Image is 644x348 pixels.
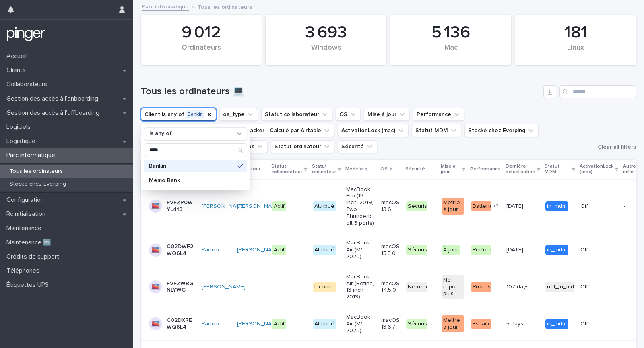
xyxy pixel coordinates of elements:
[155,23,248,43] div: 9 012
[381,280,400,294] p: macOS 14.5.0
[237,246,281,253] a: [PERSON_NAME]
[580,321,609,327] p: Off
[345,165,363,174] p: Modèle
[149,178,234,183] p: Memo Bank
[346,186,375,227] p: MacBook Pro (13-inch, 2019, Two Thunderbolt 3 ports)
[580,284,609,290] p: Off
[312,162,336,177] p: Statut ordinateur
[271,140,334,153] button: Statut ordinateur
[441,162,461,177] p: Mise à jour
[202,203,246,210] a: [PERSON_NAME]
[338,140,377,153] button: Sécurité
[167,199,195,213] p: FVFZP0WYL413
[406,245,432,255] div: Sécurisé
[141,108,216,121] button: Client
[442,275,464,298] div: Ne reporte plus
[167,317,195,331] p: C02DXREWQ6L4
[3,109,106,117] p: Gestion des accès à l’offboarding
[471,201,495,211] div: Batterie
[580,246,609,253] p: Off
[580,203,609,210] p: Off
[167,280,195,294] p: FVFZWBGNLYWG
[338,124,409,137] button: ActivationLock (mac)
[198,2,252,11] p: Tous les ordinateurs
[471,245,503,255] div: Performant
[149,130,172,137] p: is any of
[3,137,42,145] p: Logistique
[272,201,286,211] div: Actif
[506,245,525,253] p: [DATE]
[261,108,332,121] button: Statut collaborateur
[381,199,400,213] p: macOS 13.6
[470,165,501,174] p: Performance
[3,151,62,159] p: Parc informatique
[346,273,375,300] p: MacBook Air (Retina, 13-inch, 2019)
[506,162,535,177] p: Dernière actualisation
[3,210,52,218] p: Réinitialisation
[559,85,636,98] input: Search
[219,108,258,121] button: os_type
[3,239,58,246] p: Maintenance 🆕
[580,162,613,177] p: ActivationLock (mac)
[313,319,336,329] div: Attribué
[381,317,400,331] p: macOS 13.6.7
[3,281,55,289] p: Étiquettes UPS
[406,282,450,292] div: Ne reporte plus
[167,243,195,257] p: C02DWF2WQ6L4
[598,144,636,150] span: Clear all filters
[442,245,460,255] div: À jour
[141,86,540,97] h1: Tous les ordinateurs 💻
[3,267,46,275] p: Téléphones
[413,108,464,121] button: Performance
[237,321,281,327] a: [PERSON_NAME]
[3,81,54,88] p: Collaborateurs
[3,66,32,74] p: Clients
[346,314,375,334] p: MacBook Air (M1, 2020)
[405,165,425,174] p: Sécurité
[406,201,432,211] div: Sécurisé
[545,201,568,211] div: in_mdm
[529,23,622,43] div: 181
[3,52,33,60] p: Accueil
[412,124,461,137] button: Statut MDM
[272,319,286,329] div: Actif
[506,282,530,290] p: 107 days
[404,43,497,60] div: Mac
[3,196,50,204] p: Configuration
[545,245,568,255] div: in_mdm
[237,284,266,290] p: -
[155,43,248,60] div: Ordinateurs
[380,165,388,174] p: OS
[471,282,504,292] div: Processeur
[506,201,525,210] p: [DATE]
[406,319,432,329] div: Sécurisé
[493,204,499,209] span: + 2
[442,315,464,332] div: Mettre à jour
[471,319,512,329] div: Espace disque
[545,162,570,177] p: Statut MDM
[506,319,525,327] p: 5 days
[594,141,636,153] button: Clear all filters
[623,162,640,177] p: Autres infos
[545,319,568,329] div: in_mdm
[202,246,219,253] a: Partoo
[279,43,373,60] div: Windows
[149,163,234,169] p: Bankin
[442,198,464,215] div: Mettre à jour
[142,2,189,11] a: Parc informatique
[336,108,361,121] button: OS
[364,108,410,121] button: Mise à jour
[271,162,302,177] p: Statut collaborateur
[144,143,247,157] div: Search
[237,203,281,210] a: [PERSON_NAME]
[529,43,622,60] div: Linux
[3,181,72,188] p: Stocké chez Everping
[272,284,301,290] p: -
[272,245,286,255] div: Actif
[404,23,497,43] div: 5 136
[3,123,37,131] p: Logiciels
[313,201,336,211] div: Attribué
[202,284,246,290] a: [PERSON_NAME]
[313,282,336,292] div: Inconnu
